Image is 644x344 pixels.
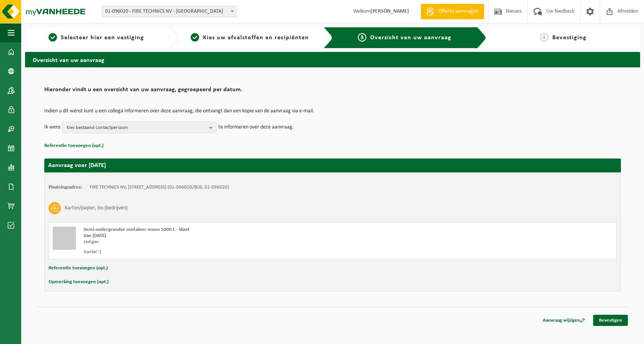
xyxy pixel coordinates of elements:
[90,184,229,190] td: FIRE TECHNICS NV, [STREET_ADDRESS] (01-096020/BUS, 01-096020)
[102,6,236,17] span: 01-096020 - FIRE TECHNICS NV - OOSTENDE
[44,122,60,133] p: Ik wens
[218,122,294,133] p: te informeren over deze aanvraag.
[49,277,109,287] button: Opmerking toevoegen (opt.)
[593,315,628,326] a: Bevestigen
[102,6,236,17] span: 01-096020 - FIRE TECHNICS NV - OOSTENDE
[191,33,199,42] span: 2
[421,4,484,19] a: Offerte aanvragen
[84,227,190,232] span: Semi-ondergrondse container mono 5000 L - klant
[370,35,451,41] span: Overzicht van uw aanvraag
[84,233,106,238] strong: Van [DATE]
[49,263,108,273] button: Referentie toevoegen (opt.)
[436,8,480,15] span: Offerte aanvragen
[49,33,57,42] span: 1
[44,109,621,114] p: Indien u dit wenst kunt u een collega informeren over deze aanvraag, die ontvangt dan een kopie v...
[61,35,144,41] span: Selecteer hier een vestiging
[371,8,409,14] strong: [PERSON_NAME]
[29,33,163,42] a: 1Selecteer hier een vestiging
[537,315,591,326] a: Aanvraag wijzigen
[84,249,364,255] div: Aantal: 1
[183,33,317,42] a: 2Kies uw afvalstoffen en recipiënten
[358,33,366,42] span: 3
[44,87,621,97] h2: Hieronder vindt u een overzicht van uw aanvraag, gegroepeerd per datum.
[65,202,127,214] h3: Karton/papier, los (bedrijven)
[203,35,309,41] span: Kies uw afvalstoffen en recipiënten
[540,33,548,42] span: 4
[48,162,106,169] strong: Aanvraag voor [DATE]
[67,122,206,134] span: Kies bestaand contactpersoon
[552,35,587,41] span: Bevestiging
[84,239,364,245] div: Ledigen
[62,122,216,133] button: Kies bestaand contactpersoon
[44,141,104,151] button: Referentie toevoegen (opt.)
[25,52,640,67] h2: Overzicht van uw aanvraag
[49,185,82,190] strong: Plaatsingsadres:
